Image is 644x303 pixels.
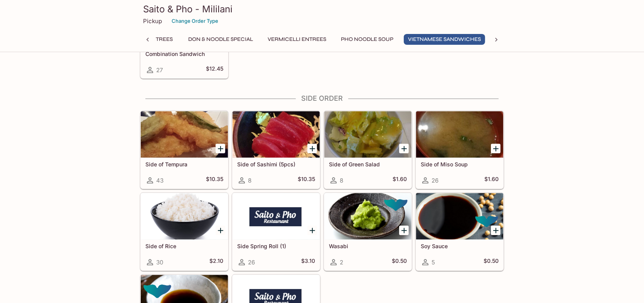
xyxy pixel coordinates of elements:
[232,193,320,271] a: Side Spring Roll (1)26$3.10
[156,177,164,184] span: 43
[237,243,315,249] h5: Side Spring Roll (1)
[491,144,501,153] button: Add Side of Miso Soup
[484,257,499,267] h5: $0.50
[209,257,223,267] h5: $2.10
[421,243,499,249] h5: Soy Sauce
[307,144,317,153] button: Add Side of Sashimi (5pcs)
[329,161,407,168] h5: Side of Green Salad
[145,243,223,249] h5: Side of Rice
[340,259,343,266] span: 2
[399,144,409,153] button: Add Side of Green Salad
[145,161,223,168] h5: Side of Tempura
[416,111,503,157] div: Side of Miso Soup
[143,3,501,15] h3: Saito & Pho - Mililani
[307,225,317,235] button: Add Side Spring Roll (1)
[145,51,223,57] h5: Combination Sandwich
[184,34,257,45] button: Don & Noodle Special
[141,193,228,239] div: Side of Rice
[237,161,315,168] h5: Side of Sashimi (5pcs)
[301,257,315,267] h5: $3.10
[337,34,398,45] button: Pho Noodle Soup
[140,111,228,189] a: Side of Tempura43$10.35
[324,193,412,271] a: Wasabi2$0.50
[324,111,412,189] a: Side of Green Salad8$1.60
[206,65,223,74] h5: $12.45
[432,177,438,184] span: 26
[156,259,163,266] span: 30
[324,111,411,157] div: Side of Green Salad
[340,177,343,184] span: 8
[233,193,320,239] div: Side Spring Roll (1)
[143,34,178,45] button: Entrees
[416,193,504,271] a: Soy Sauce5$0.50
[216,225,225,235] button: Add Side of Rice
[140,193,228,271] a: Side of Rice30$2.10
[141,111,228,157] div: Side of Tempura
[206,176,223,185] h5: $10.35
[298,176,315,185] h5: $10.35
[329,243,407,249] h5: Wasabi
[156,66,163,74] span: 27
[399,225,409,235] button: Add Wasabi
[168,15,222,27] button: Change Order Type
[404,34,485,45] button: Vietnamese Sandwiches
[248,177,251,184] span: 8
[484,176,499,185] h5: $1.60
[216,144,225,153] button: Add Side of Tempura
[232,111,320,189] a: Side of Sashimi (5pcs)8$10.35
[324,193,411,239] div: Wasabi
[233,111,320,157] div: Side of Sashimi (5pcs)
[432,259,435,266] span: 5
[416,111,504,189] a: Side of Miso Soup26$1.60
[248,259,255,266] span: 26
[140,94,504,103] h4: Side Order
[393,176,407,185] h5: $1.60
[416,193,503,239] div: Soy Sauce
[263,34,330,45] button: Vermicelli Entrees
[392,257,407,267] h5: $0.50
[143,17,162,25] p: Pickup
[491,225,501,235] button: Add Soy Sauce
[421,161,499,168] h5: Side of Miso Soup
